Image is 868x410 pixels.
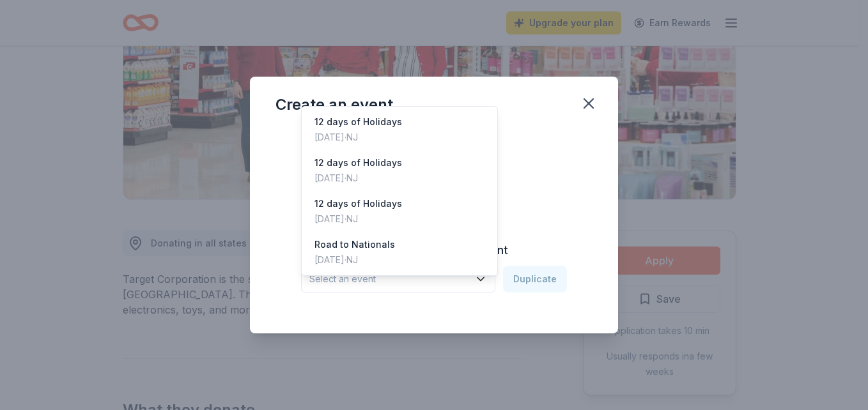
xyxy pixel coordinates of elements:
div: [DATE] · NJ [314,211,402,227]
div: Road to Nationals [314,237,395,252]
button: Select an event [301,266,495,292]
div: 12 days of Holidays [314,114,402,130]
div: 12 days of Holidays [314,155,402,171]
span: Select an event [309,271,469,287]
div: [DATE] · NJ [314,171,402,186]
div: [DATE] · NJ [314,130,402,145]
div: Select an event [301,106,498,276]
div: 12 days of Holidays [314,196,402,211]
div: [DATE] · NJ [314,252,395,268]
